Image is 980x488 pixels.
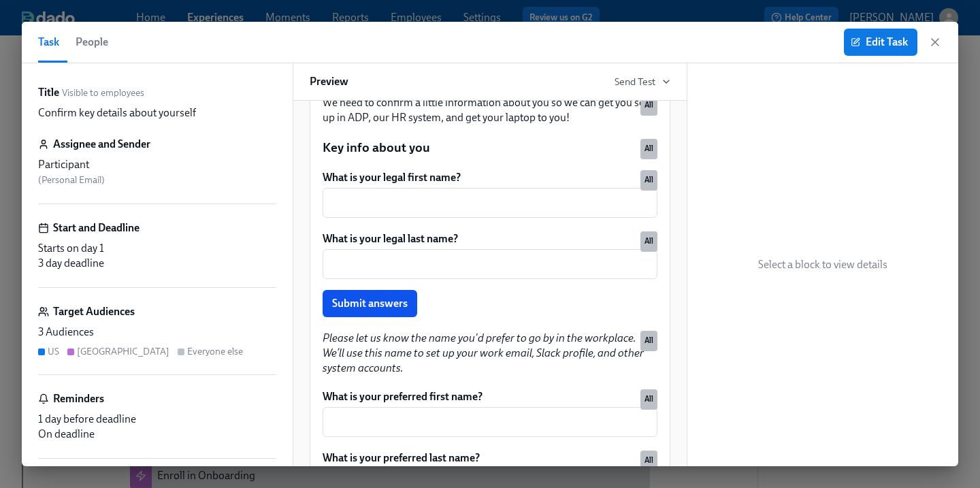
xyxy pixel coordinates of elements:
[38,157,276,172] div: Participant
[321,137,659,158] div: Key info about youAll
[77,345,169,358] div: [GEOGRAPHIC_DATA]
[853,35,908,49] span: Edit Task
[38,241,276,256] div: Starts on day 1
[48,345,59,358] div: US
[53,137,150,152] h6: Assignee and Sender
[640,331,657,351] div: Used by all audiences
[640,139,657,159] div: Used by all audiences
[76,33,108,52] span: People
[640,95,657,116] div: Used by all audiences
[321,169,659,219] div: What is your legal first name?All
[640,170,657,191] div: Used by all audiences
[62,86,144,99] span: Visible to employees
[321,94,659,127] div: We need to confirm a little information about you so we can get you set up in ADP, our HR system,...
[53,221,140,235] h6: Start and Deadline
[640,389,657,410] div: Used by all audiences
[844,29,917,56] button: Edit Task
[687,63,958,466] div: Select a block to view details
[53,304,135,319] h6: Target Audiences
[38,412,276,427] div: 1 day before deadline
[53,391,104,406] h6: Reminders
[38,257,104,270] span: 3 day deadline
[38,33,59,52] span: Task
[321,230,659,319] div: What is your legal last name?Submit answersAll
[38,325,276,340] div: 3 Audiences
[615,75,670,88] button: Send Test
[321,388,659,438] div: What is your preferred first name?All
[187,345,243,358] div: Everyone else
[640,231,657,252] div: Used by all audiences
[38,427,276,442] div: On deadline
[310,74,348,89] h6: Preview
[38,174,105,186] span: ( Personal Email )
[38,85,59,100] label: Title
[640,451,657,471] div: Used by all audiences
[38,105,196,120] p: Confirm key details about yourself
[321,329,659,377] div: Please let us know the name you'd prefer to go by in the workplace. We’ll use this name to set up...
